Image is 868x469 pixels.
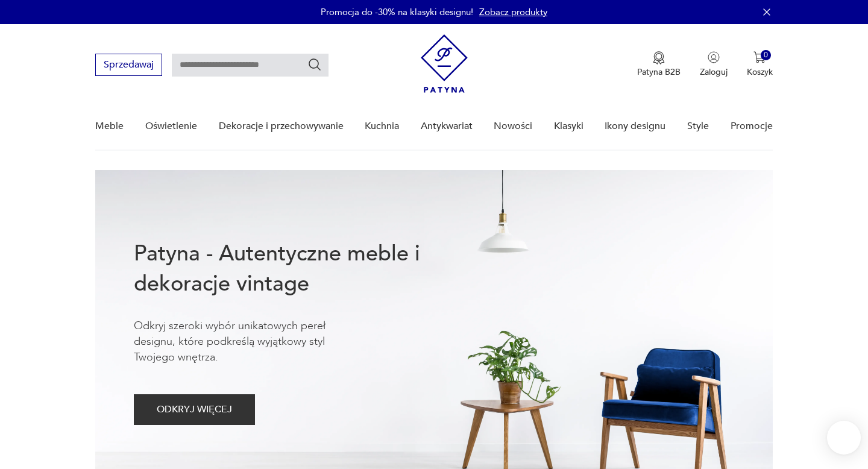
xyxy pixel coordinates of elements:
[307,57,322,72] button: Szukaj
[365,103,399,150] a: Kuchnia
[753,51,766,63] img: Ikona koszyka
[554,103,583,150] a: Klasyki
[827,421,861,455] iframe: Smartsupp widget button
[637,66,681,78] p: Patyna B2B
[687,103,709,150] a: Style
[321,6,473,18] p: Promocja do -30% na klasyki designu!
[605,103,665,150] a: Ikony designu
[700,51,728,78] button: Zaloguj
[761,50,771,60] div: 0
[731,103,773,150] a: Promocje
[653,51,665,65] img: Ikona medalu
[637,51,681,78] a: Ikona medaluPatyna B2B
[421,34,468,93] img: Patyna - sklep z meblami i dekoracjami vintage
[145,103,197,150] a: Oświetlenie
[134,318,363,365] p: Odkryj szeroki wybór unikatowych pereł designu, które podkreślą wyjątkowy styl Twojego wnętrza.
[747,51,773,78] button: 0Koszyk
[95,54,162,76] button: Sprzedawaj
[421,103,473,150] a: Antykwariat
[747,66,773,78] p: Koszyk
[479,6,547,18] a: Zobacz produkty
[708,51,720,63] img: Ikonka użytkownika
[134,394,255,425] button: ODKRYJ WIĘCEJ
[700,66,728,78] p: Zaloguj
[95,103,124,150] a: Meble
[134,406,255,415] a: ODKRYJ WIĘCEJ
[219,103,344,150] a: Dekoracje i przechowywanie
[134,239,459,299] h1: Patyna - Autentyczne meble i dekoracje vintage
[95,61,162,70] a: Sprzedawaj
[494,103,532,150] a: Nowości
[637,51,681,78] button: Patyna B2B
